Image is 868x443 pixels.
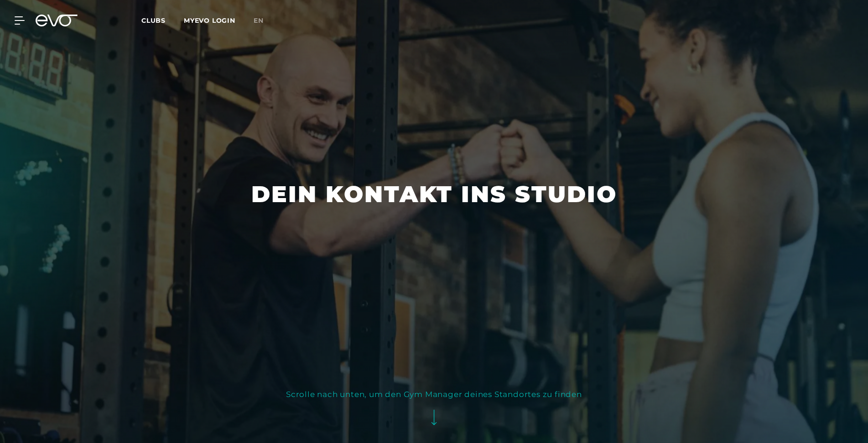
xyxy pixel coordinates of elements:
span: en [254,16,264,25]
h1: Dein Kontakt ins Studio [251,179,617,209]
a: Clubs [141,16,184,25]
a: MYEVO LOGIN [184,16,235,25]
span: Clubs [141,16,166,25]
a: en [254,15,275,26]
div: Scrolle nach unten, um den Gym Manager deines Standortes zu finden [286,387,582,402]
button: Scrolle nach unten, um den Gym Manager deines Standortes zu finden [286,387,582,434]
